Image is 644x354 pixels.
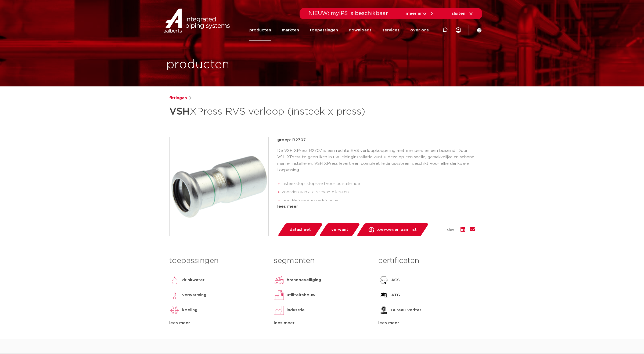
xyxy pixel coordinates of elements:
div: lees meer [277,203,475,210]
a: downloads [349,20,372,41]
img: drinkwater [169,275,180,286]
p: Bureau Veritas [391,307,422,313]
p: brandbeveiliging [287,277,321,283]
strong: VSH [169,107,190,116]
img: Product Image for VSH XPress RVS verloop (insteek x press) [170,137,268,236]
div: lees meer [169,320,266,326]
p: koeling [182,307,197,313]
img: industrie [274,305,285,316]
span: sluiten [452,12,465,16]
span: NIEUW: myIPS is beschikbaar [308,11,388,16]
a: sluiten [452,11,473,16]
span: datasheet [290,225,311,234]
p: drinkwater [182,277,204,283]
h3: segmenten [274,256,370,266]
a: datasheet [277,223,323,236]
a: services [382,20,400,41]
a: producten [249,20,271,41]
a: meer info [406,11,434,16]
span: verwant [331,225,348,234]
li: voorzien van alle relevante keuren [282,188,475,196]
img: verwarming [169,290,180,301]
p: industrie [287,307,305,313]
p: groep: R2707 [277,137,475,143]
img: brandbeveiliging [274,275,285,286]
span: meer info [406,12,426,16]
img: ATG [378,290,389,301]
img: utiliteitsbouw [274,290,285,301]
a: verwant [319,223,360,236]
div: lees meer [274,320,370,326]
li: Leak Before Pressed-functie [282,196,475,205]
div: lees meer [378,320,475,326]
p: De VSH XPress R2707 is een rechte RVS verloopkoppeling met een pers en een buiseind. Door VSH XPr... [277,148,475,173]
p: verwarming [182,292,206,298]
img: Bureau Veritas [378,305,389,316]
li: insteekstop: stoprand voor buisuiteinde [282,180,475,188]
a: fittingen [169,95,187,101]
h1: XPress RVS verloop (insteek x press) [169,104,371,120]
img: koeling [169,305,180,316]
h3: certificaten [378,256,475,266]
a: over ons [410,20,429,41]
span: deel: [447,227,456,233]
a: markten [282,20,299,41]
img: ACS [378,275,389,286]
span: toevoegen aan lijst [376,225,417,234]
nav: Menu [249,20,429,41]
p: ACS [391,277,400,283]
a: toepassingen [310,20,338,41]
p: ATG [391,292,400,298]
h1: producten [166,56,229,73]
h3: toepassingen [169,256,266,266]
p: utiliteitsbouw [287,292,315,298]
